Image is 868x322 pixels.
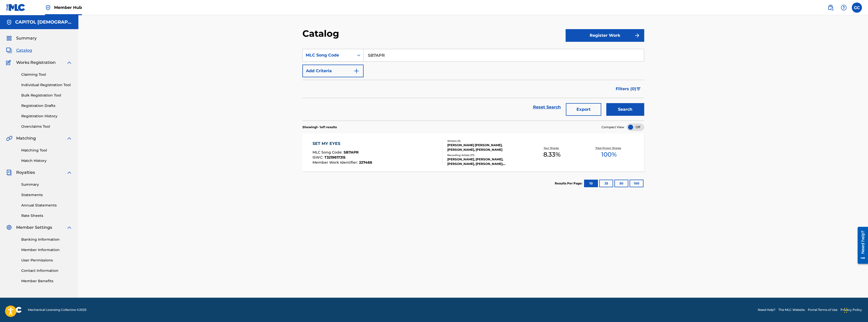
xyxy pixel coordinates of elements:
[613,83,644,95] button: Filters (0)
[6,169,12,176] img: Royalties
[302,65,364,77] button: Add Criteria
[16,60,56,66] span: Works Registration
[6,35,37,41] a: SummarySummary
[16,135,36,141] span: Matching
[566,29,644,42] button: Register Work
[447,157,524,166] div: [PERSON_NAME], [PERSON_NAME], [PERSON_NAME], [PERSON_NAME], [PERSON_NAME]
[530,102,563,113] a: Reset Search
[21,82,72,88] a: Individual Registration Tool
[543,150,561,159] span: 8.33 %
[614,180,628,187] button: 50
[6,47,32,53] a: CatalogCatalog
[843,298,868,322] iframe: Chat Widget
[844,303,847,318] div: Drag
[21,103,72,108] a: Registration Drafts
[54,5,82,10] span: Member Hub
[6,19,12,25] img: Accounts
[359,160,372,165] span: 227466
[6,4,26,11] img: MLC Logo
[854,225,868,266] iframe: Resource Center
[16,35,37,41] span: Summary
[636,87,641,90] img: filter
[566,103,601,116] button: Export
[447,139,524,143] div: Writers ( 3 )
[21,158,72,163] a: Match History
[601,150,617,159] span: 100 %
[634,32,640,39] img: f7272a7cc735f4ea7f67.svg
[21,113,72,119] a: Registration History
[66,60,72,66] img: expand
[353,68,360,74] img: 9d2ae6d4665cec9f34b9.svg
[852,3,862,13] div: User Menu
[826,3,836,13] a: Public Search
[21,278,72,284] a: Member Benefits
[6,35,12,41] img: Summary
[447,153,524,157] div: Recording Artists ( 17 )
[616,86,636,92] span: Filters ( 0 )
[778,308,805,312] a: The MLC Website
[6,224,12,231] img: Member Settings
[606,103,644,116] button: Search
[344,150,359,155] span: SB7APR
[6,60,13,66] img: Works Registration
[6,307,22,313] img: logo
[302,28,342,39] h2: Catalog
[66,135,72,141] img: expand
[302,49,644,121] form: Search Form
[28,308,86,312] span: Mechanical Licensing Collective © 2025
[808,308,837,312] a: Portal Terms of Use
[306,52,351,58] div: MLC Song Code
[16,47,32,53] span: Catalog
[313,150,344,155] span: MLC Song Code :
[66,224,72,231] img: expand
[555,181,584,186] p: Results Per Page:
[302,134,644,172] a: SET MY EYESMLC Song Code:SB7APRISWC:T3219617315Member Work Identifier:227466Writers (3)[PERSON_NA...
[6,47,12,53] img: Catalog
[324,155,345,160] span: T3219617315
[313,141,372,147] div: SET MY EYES
[6,135,12,141] img: Matching
[21,72,72,77] a: Claiming Tool
[21,268,72,273] a: Contact Information
[45,5,51,11] img: Top Rightsholder
[602,125,624,129] span: Compact View
[21,258,72,263] a: User Permissions
[21,247,72,253] a: Member Information
[302,125,337,129] p: Showing 1 - 1 of 1 results
[599,180,613,187] button: 25
[21,203,72,208] a: Annual Statements
[21,237,72,242] a: Banking Information
[21,182,72,187] a: Summary
[21,192,72,198] a: Statements
[828,5,834,11] img: search
[16,224,52,231] span: Member Settings
[21,124,72,129] a: Overclaims Tool
[630,180,643,187] button: 100
[840,308,862,312] a: Privacy Policy
[66,169,72,176] img: expand
[595,146,622,150] p: Total Known Shares:
[15,19,72,25] h5: CAPITOL CHRISTIAN MUSIC GROUP
[21,148,72,153] a: Matching Tool
[16,169,35,176] span: Royalties
[447,143,524,152] div: [PERSON_NAME] [PERSON_NAME], [PERSON_NAME], [PERSON_NAME]
[21,93,72,98] a: Bulk Registration Tool
[841,5,847,11] img: help
[544,146,560,150] p: Your Shares:
[21,213,72,218] a: Rate Sheets
[584,180,598,187] button: 10
[758,308,775,312] a: Need Help?
[839,3,849,13] div: Help
[313,160,359,165] span: Member Work Identifier :
[313,155,324,160] span: ISWC :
